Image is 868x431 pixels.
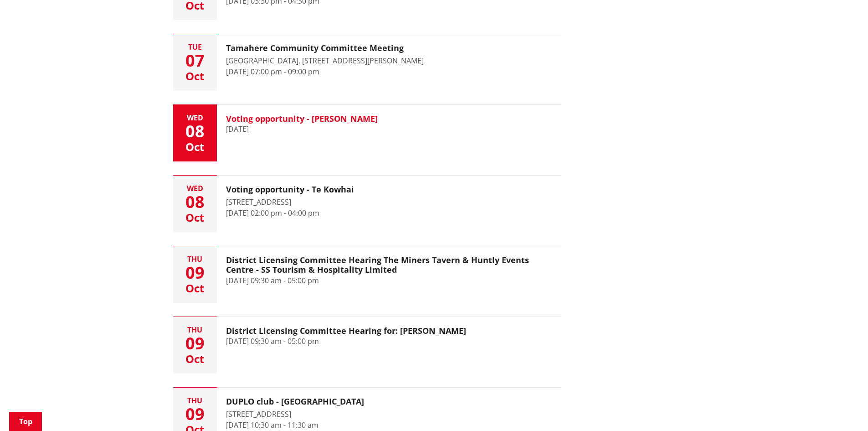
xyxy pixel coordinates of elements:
div: [STREET_ADDRESS] [226,409,364,420]
div: Oct [173,353,217,364]
time: [DATE] [226,124,249,134]
div: Tue [173,43,217,51]
a: Tue 07 Oct Tamahere Community Committee Meeting [GEOGRAPHIC_DATA], [STREET_ADDRESS][PERSON_NAME] ... [173,34,561,91]
a: Thu 09 Oct District Licensing Committee Hearing for: [PERSON_NAME] [DATE] 09:30 am - 05:00 pm [173,317,561,374]
div: 09 [173,335,217,352]
div: Thu [173,397,217,404]
div: [STREET_ADDRESS] [226,197,354,208]
div: Oct [173,141,217,152]
div: [GEOGRAPHIC_DATA], [STREET_ADDRESS][PERSON_NAME] [226,55,424,66]
div: 08 [173,194,217,210]
div: Wed [173,114,217,121]
a: Thu 09 Oct District Licensing Committee Hearing The Miners Tavern & Huntly Events Centre - SS Tou... [173,246,561,303]
h3: Tamahere Community Committee Meeting [226,43,424,53]
time: [DATE] 09:30 am - 05:00 pm [226,275,319,286]
div: 09 [173,265,217,281]
div: 07 [173,52,217,69]
div: Thu [173,255,217,263]
div: Thu [173,326,217,333]
h3: Voting opportunity - Te Kowhai [226,185,354,195]
div: Wed [173,185,217,192]
time: [DATE] 07:00 pm - 09:00 pm [226,67,319,77]
a: Top [9,412,42,431]
div: 08 [173,123,217,140]
time: [DATE] 02:00 pm - 04:00 pm [226,208,319,218]
h3: District Licensing Committee Hearing for: [PERSON_NAME] [226,326,466,336]
h3: Voting opportunity - [PERSON_NAME] [226,114,378,124]
time: [DATE] 10:30 am - 11:30 am [226,420,318,430]
time: [DATE] 09:30 am - 05:00 pm [226,336,319,346]
iframe: Messenger Launcher [826,393,859,426]
a: Wed 08 Oct Voting opportunity - [PERSON_NAME] [DATE] [173,105,561,161]
div: Oct [173,212,217,223]
h3: District Licensing Committee Hearing The Miners Tavern & Huntly Events Centre - SS Tourism & Hosp... [226,255,552,275]
div: Oct [173,283,217,294]
div: Oct [173,71,217,82]
h3: DUPLO club - [GEOGRAPHIC_DATA] [226,397,364,407]
div: 09 [173,406,217,422]
a: Wed 08 Oct Voting opportunity - Te Kowhai [STREET_ADDRESS] [DATE] 02:00 pm - 04:00 pm [173,176,561,232]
